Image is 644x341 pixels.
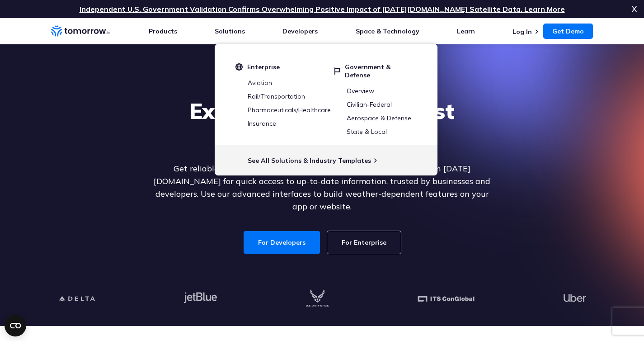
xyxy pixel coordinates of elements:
a: Log In [512,28,532,36]
a: Learn [457,27,475,35]
a: Civilian-Federal [347,100,392,109]
a: Developers [282,27,318,35]
span: Government & Defense [345,63,417,79]
p: Get reliable and precise weather data through our free API. Count on [DATE][DOMAIN_NAME] for quic... [148,162,497,213]
a: Pharmaceuticals/Healthcare [248,106,331,114]
a: Get Demo [543,24,593,39]
img: globe.svg [235,63,243,71]
a: Independent U.S. Government Validation Confirms Overwhelming Positive Impact of [DATE][DOMAIN_NAM... [80,5,565,14]
a: Insurance [248,119,276,128]
img: flag.svg [334,63,340,79]
a: Aviation [248,79,272,87]
a: See All Solutions & Industry Templates [248,156,371,165]
a: For Developers [244,231,320,254]
a: Solutions [215,27,245,35]
a: Space & Technology [356,27,419,35]
span: Enterprise [247,63,280,71]
a: For Enterprise [327,231,401,254]
a: Aerospace & Defense [347,114,411,122]
a: Rail/Transportation [248,92,305,100]
h1: Explore the World’s Best Weather API [148,97,497,152]
button: Open CMP widget [5,315,26,336]
a: Products [149,27,177,35]
a: Overview [347,87,374,95]
a: State & Local [347,128,387,136]
a: Home link [51,24,110,38]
